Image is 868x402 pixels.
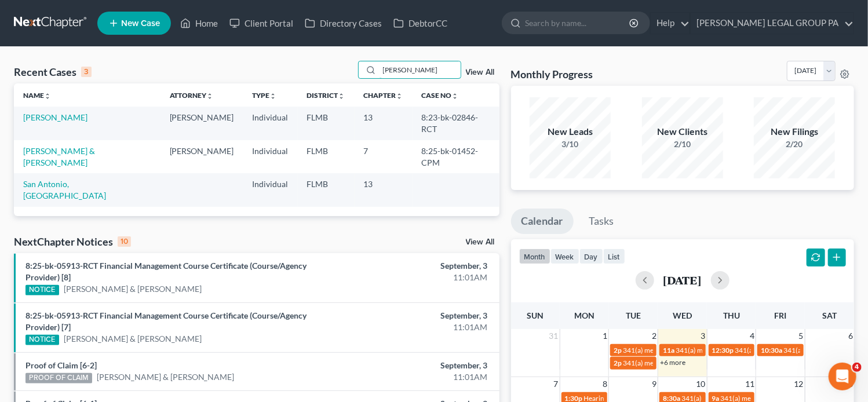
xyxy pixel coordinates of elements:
a: Tasks [579,209,625,234]
a: [PERSON_NAME] & [PERSON_NAME] [64,333,202,345]
i: unfold_more [452,93,459,100]
a: Help [651,13,690,34]
span: Fri [775,310,787,320]
div: 11:01AM [341,272,487,283]
input: Search by name... [525,12,631,34]
i: unfold_more [396,93,403,100]
span: 341(a) meeting for [PERSON_NAME] & [PERSON_NAME] [676,346,849,355]
div: NextChapter Notices [14,235,131,248]
a: View All [466,238,495,246]
div: 3 [81,67,92,77]
span: 2p [614,346,622,355]
span: 31 [548,329,560,343]
span: Mon [574,310,595,320]
a: [PERSON_NAME] LEGAL GROUP PA [691,13,854,34]
span: 2 [651,329,658,343]
td: [PERSON_NAME] [161,140,243,173]
a: View All [466,68,495,76]
div: NOTICE [25,335,59,345]
span: 11a [663,346,674,355]
div: PROOF OF CLAIM [25,373,92,383]
a: Home [174,13,224,34]
span: 6 [847,329,854,343]
i: unfold_more [338,93,345,100]
td: Individual [243,107,298,140]
button: month [519,248,550,264]
a: Typeunfold_more [253,91,277,100]
td: FLMB [298,107,355,140]
div: 2/20 [754,138,835,150]
td: Individual [243,140,298,173]
a: Nameunfold_more [23,91,51,100]
td: 13 [355,173,413,206]
a: Districtunfold_more [307,91,345,100]
span: 11 [744,377,756,391]
span: 1 [601,329,608,343]
iframe: Intercom live chat [829,363,856,390]
span: 12:30p [712,346,734,355]
td: FLMB [298,173,355,206]
a: 8:25-bk-05913-RCT Financial Management Course Certificate (Course/Agency Provider) [8] [25,261,307,282]
span: 12 [793,377,805,391]
td: 7 [355,140,413,173]
span: 4 [852,363,862,372]
a: Proof of Claim [6-2] [25,360,97,370]
span: 4 [749,329,756,343]
i: unfold_more [44,93,51,100]
a: Chapterunfold_more [364,91,403,100]
a: Attorneyunfold_more [170,91,214,100]
div: September, 3 [341,260,487,272]
a: [PERSON_NAME] & [PERSON_NAME] [97,371,235,383]
div: New Filings [754,125,835,138]
span: 9 [651,377,658,391]
div: 11:01AM [341,321,487,333]
div: 2/10 [642,138,723,150]
i: unfold_more [207,93,214,100]
span: 5 [798,329,805,343]
td: [PERSON_NAME] [161,107,243,140]
input: Search by name... [380,61,461,78]
td: Individual [243,173,298,206]
a: DebtorCC [388,13,453,34]
div: 3/10 [530,138,611,150]
a: Calendar [511,209,574,234]
div: 10 [118,236,131,247]
div: NOTICE [25,285,59,295]
span: Wed [673,310,692,320]
a: 8:25-bk-05913-RCT Financial Management Course Certificate (Course/Agency Provider) [7] [25,310,307,332]
a: [PERSON_NAME] [23,112,87,122]
span: 8 [601,377,608,391]
span: 10:30a [761,346,782,355]
span: 10 [695,377,707,391]
div: New Leads [530,125,611,138]
a: San Antonio, [GEOGRAPHIC_DATA] [23,179,106,200]
td: FLMB [298,140,355,173]
a: +6 more [660,358,685,367]
button: list [603,248,625,264]
a: [PERSON_NAME] & [PERSON_NAME] [23,146,95,167]
span: Tue [626,310,641,320]
button: day [579,248,603,264]
button: week [550,248,579,264]
a: Case Nounfold_more [422,91,459,100]
span: Sun [527,310,544,320]
td: 13 [355,107,413,140]
a: [PERSON_NAME] & [PERSON_NAME] [64,283,202,295]
a: Directory Cases [299,13,388,34]
h3: Monthly Progress [511,67,593,81]
td: 8:23-bk-02846-RCT [413,107,499,140]
h2: [DATE] [663,274,702,286]
span: 2p [614,359,622,367]
div: September, 3 [341,310,487,321]
div: New Clients [642,125,723,138]
span: New Case [121,19,160,28]
td: 8:25-bk-01452-CPM [413,140,499,173]
a: Client Portal [224,13,299,34]
div: 11:01AM [341,371,487,383]
span: Sat [822,310,837,320]
span: Thu [723,310,740,320]
span: 7 [553,377,560,391]
span: 341(a) meeting for [PERSON_NAME] & [PERSON_NAME] [623,359,796,367]
span: 341(a) meeting for [PERSON_NAME] [735,346,847,355]
div: September, 3 [341,360,487,371]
